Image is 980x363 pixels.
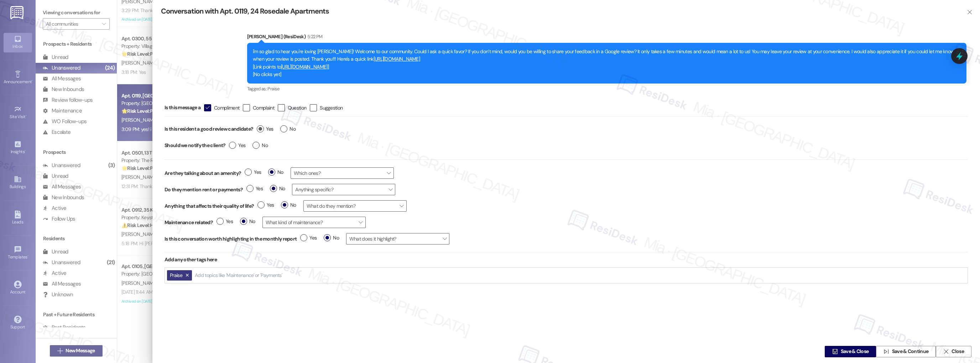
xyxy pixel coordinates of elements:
[246,185,263,192] span: Yes
[165,186,243,193] label: Do they mention rent or payments?
[240,218,255,225] span: No
[161,6,955,16] div: Conversation with Apt. 0119, 24 Rosedale Apartments
[281,64,327,70] a: [URL][DOMAIN_NAME]
[217,218,233,225] span: Yes
[346,233,449,244] span: What does it highlight?
[943,349,949,354] i: 
[892,348,929,356] span: Save & Continue
[306,33,322,40] div: 5:22 PM
[253,48,961,79] div: i'm so glad to hear you're loving [PERSON_NAME]! Welcome to our community. Could I ask a quick fa...
[165,170,241,177] label: Are they talking about an amenity?
[165,123,253,135] label: Is this resident a good review candidate?
[952,348,964,356] span: Close
[165,202,254,210] label: Anything that affects their quality of life?
[883,349,889,354] i: 
[967,9,972,15] i: 
[195,272,283,278] input: Add topics like 'Maintenance' or 'Payments'
[257,125,273,133] span: Yes
[303,200,407,212] span: What do they mention?
[936,346,971,357] button: Close
[214,104,239,111] span: Compliment
[267,86,279,92] span: Praise
[205,104,210,111] i: 
[300,234,317,242] span: Yes
[165,219,213,226] label: Maintenance related?
[247,84,966,94] div: Tagged as:
[253,104,274,111] span: Complaint
[247,33,966,43] div: [PERSON_NAME] (ResiDesk)
[320,104,343,111] span: Suggestion
[374,56,420,62] a: [URL][DOMAIN_NAME]
[245,168,261,176] span: Yes
[257,201,274,209] span: Yes
[324,234,339,242] span: No
[832,349,838,354] i: 
[291,167,394,179] span: Which ones?
[280,125,296,133] span: No
[229,142,245,149] span: Yes
[167,270,192,281] button: Praise
[165,252,968,267] div: Add any other tags here
[876,346,936,357] button: Save & Continue
[292,184,395,195] span: Anything specific?
[268,168,283,176] span: No
[288,104,306,111] span: Question
[165,235,297,243] label: Is this conversation worth highlighting in the monthly report
[825,346,876,357] button: Save & Close
[841,348,869,356] span: Save & Close
[252,142,268,149] span: No
[165,104,200,111] span: Is this message a
[281,201,296,209] span: No
[170,272,182,278] span: Praise
[165,140,225,151] label: Should we notify the client?
[262,217,366,228] span: What kind of maintenance?
[270,185,285,192] span: No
